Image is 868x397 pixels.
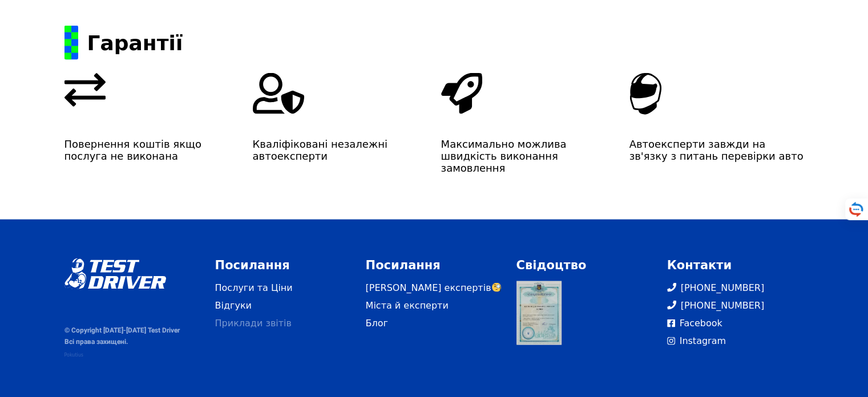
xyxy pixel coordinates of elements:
div: Автоексперти завжди на зв'язку з питань перевірки авто [629,137,804,161]
a: Instagram [667,334,804,347]
a: Послуги та Ціни [215,281,352,294]
img: 🧐 [492,282,501,291]
a: svidotstvo [516,281,562,345]
div: Контакти [667,258,804,272]
div: Посилання [366,258,503,272]
div: Гарантії [64,31,804,54]
div: © Copyright [DATE]-[DATE] Test Driver Всі права захищені. [64,324,201,347]
div: Максимально можлива швидкість виконання замовлення [441,137,616,173]
a: Міста й експерти [366,298,503,312]
div: Повернення коштів якщо послуга не виконана [64,137,239,161]
div: Посилання [215,258,352,272]
a: Facebook [667,316,804,330]
div: Кваліфіковані незалежні автоексперти [253,137,427,161]
img: helmet-warranty [629,72,661,115]
img: rocket-warranty [441,72,482,114]
a: [PERSON_NAME] експертів [366,281,503,294]
img: logo-white [64,258,166,289]
a: Блог [366,316,503,330]
a: Pokutius [64,351,804,358]
img: arrows-warranty [64,72,106,107]
a: Приклади звітів [215,316,352,330]
div: Свідоцтво [516,258,653,272]
a: [PHONE_NUMBER] [667,298,804,312]
img: shield-warranty [253,72,304,114]
a: [PHONE_NUMBER] [667,281,804,294]
a: Відгуки [215,298,352,312]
